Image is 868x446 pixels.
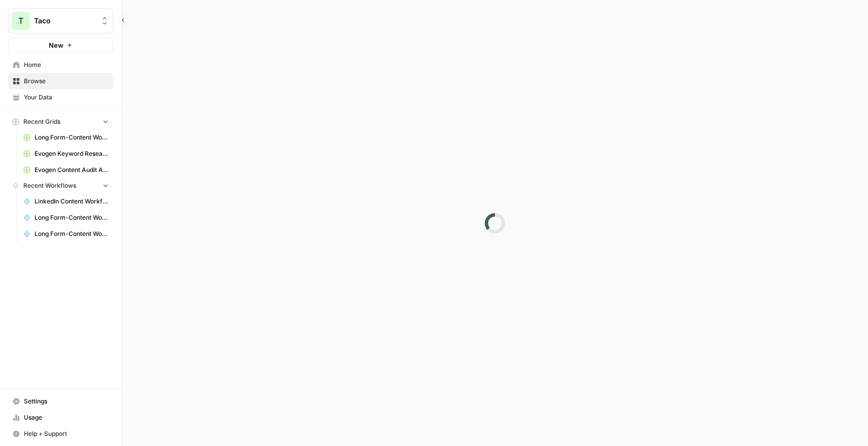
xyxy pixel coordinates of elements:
button: New [8,38,113,53]
span: Long Form-Content Workflow - All Clients (New) [35,229,109,238]
button: Workspace: Taco [8,8,113,33]
span: Evogen Keyword Research Agent Grid [35,149,109,158]
a: Long Form-Content Workflow - AI Clients (New) [19,210,113,226]
span: Help + Support [24,429,109,438]
span: Recent Workflows [23,181,76,190]
span: Long Form-Content Workflow - AI Clients (New) [35,213,109,222]
span: Home [24,60,109,70]
a: Your Data [8,89,113,106]
span: LinkedIn Content Workflow [35,197,109,206]
a: Long Form-Content Workflow - All Clients (New) [19,226,113,242]
a: Long Form-Content Workflow - AI Clients (New) Grid [19,129,113,146]
span: Browse [24,77,109,86]
span: Evogen Content Audit Agent Grid [35,165,109,175]
a: Settings [8,393,113,409]
a: Evogen Content Audit Agent Grid [19,162,113,178]
span: T [18,15,23,27]
button: Help + Support [8,426,113,442]
a: Home [8,57,113,73]
button: Recent Workflows [8,178,113,193]
span: Usage [24,413,109,422]
a: Usage [8,409,113,426]
span: Long Form-Content Workflow - AI Clients (New) Grid [35,133,109,142]
a: Evogen Keyword Research Agent Grid [19,146,113,162]
button: Recent Grids [8,114,113,129]
a: LinkedIn Content Workflow [19,193,113,210]
a: Browse [8,73,113,89]
span: Settings [24,397,109,406]
span: Recent Grids [23,117,60,126]
span: New [49,40,63,50]
span: Your Data [24,93,109,102]
span: Taco [34,16,95,26]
